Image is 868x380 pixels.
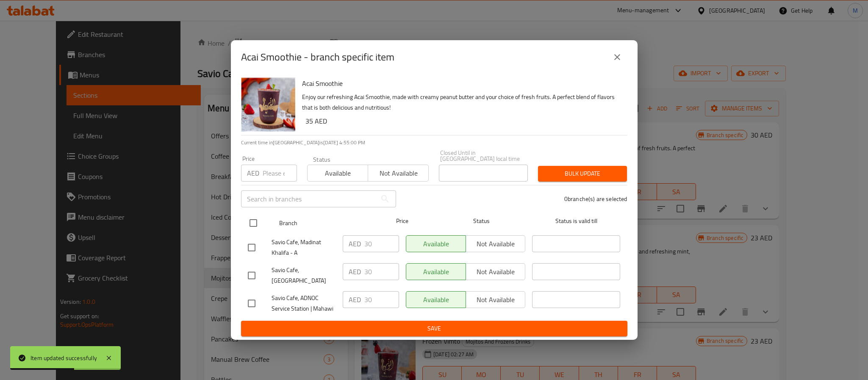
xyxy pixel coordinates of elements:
[364,263,399,280] input: Please enter price
[437,216,525,226] span: Status
[31,353,97,363] div: Item updated successfully
[247,168,259,178] p: AED
[368,165,429,182] button: Not available
[349,295,361,305] p: AED
[372,167,425,179] span: Not available
[279,218,367,229] span: Branch
[305,115,621,127] h6: 35 AED
[241,77,295,132] img: Acai Smoothie
[302,77,621,89] h6: Acai Smoothie
[532,216,620,226] span: Status is valid till
[263,165,297,182] input: Please enter price
[364,291,399,308] input: Please enter price
[545,168,620,179] span: Bulk update
[241,50,394,64] h2: Acai Smoothie - branch specific item
[349,239,361,249] p: AED
[538,166,627,182] button: Bulk update
[349,267,361,277] p: AED
[272,237,336,258] span: Savio Cafe, Madinat Khalifa - A
[248,323,621,334] span: Save
[374,216,430,226] span: Price
[364,235,399,252] input: Please enter price
[302,92,621,113] p: Enjoy our refreshing Acai Smoothie, made with creamy peanut butter and your choice of fresh fruit...
[272,293,336,314] span: Savio Cafe, ADNOC Service Station | Mahawi
[241,139,627,146] p: Current time in [GEOGRAPHIC_DATA] is [DATE] 4:55:00 PM
[307,165,368,182] button: Available
[241,321,627,336] button: Save
[311,167,365,179] span: Available
[607,47,627,67] button: close
[272,265,336,286] span: Savio Cafe, [GEOGRAPHIC_DATA]
[241,190,377,207] input: Search in branches
[564,195,627,203] p: 0 branche(s) are selected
